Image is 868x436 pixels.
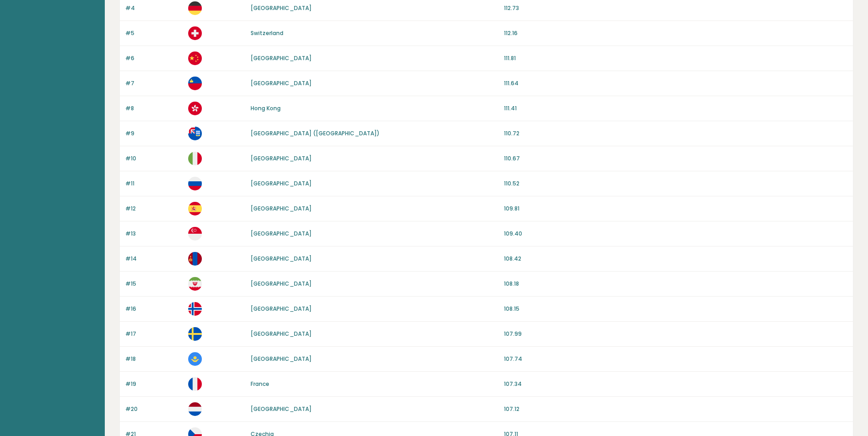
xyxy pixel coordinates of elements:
[251,380,269,388] a: France
[188,252,202,266] img: mn.svg
[251,280,312,287] a: [GEOGRAPHIC_DATA]
[125,79,183,87] p: #7
[125,4,183,12] p: #4
[188,302,202,316] img: no.svg
[251,355,312,363] a: [GEOGRAPHIC_DATA]
[251,305,312,313] a: [GEOGRAPHIC_DATA]
[504,305,847,313] p: 108.15
[504,205,847,213] p: 109.81
[125,355,183,363] p: #18
[504,154,847,163] p: 110.67
[504,380,847,388] p: 107.34
[251,154,312,162] a: [GEOGRAPHIC_DATA]
[125,29,183,37] p: #5
[504,180,847,188] p: 110.52
[504,405,847,413] p: 107.12
[188,377,202,391] img: fr.svg
[188,277,202,291] img: ir.svg
[504,330,847,338] p: 107.99
[504,255,847,263] p: 108.42
[125,380,183,388] p: #19
[251,104,281,112] a: Hong Kong
[188,227,202,241] img: sg.svg
[188,177,202,190] img: ru.svg
[504,280,847,288] p: 108.18
[251,4,312,12] a: [GEOGRAPHIC_DATA]
[188,102,202,115] img: hk.svg
[188,1,202,15] img: de.svg
[125,405,183,413] p: #20
[504,355,847,363] p: 107.74
[125,255,183,263] p: #14
[188,327,202,341] img: se.svg
[125,330,183,338] p: #17
[251,330,312,338] a: [GEOGRAPHIC_DATA]
[504,230,847,238] p: 109.40
[504,79,847,87] p: 111.64
[251,230,312,237] a: [GEOGRAPHIC_DATA]
[188,352,202,366] img: kz.svg
[125,305,183,313] p: #16
[188,77,202,90] img: li.svg
[188,127,202,140] img: fk.svg
[125,180,183,188] p: #11
[125,154,183,163] p: #10
[188,202,202,215] img: es.svg
[188,26,202,40] img: ch.svg
[251,405,312,413] a: [GEOGRAPHIC_DATA]
[125,104,183,113] p: #8
[504,4,847,12] p: 112.73
[251,79,312,87] a: [GEOGRAPHIC_DATA]
[251,54,312,62] a: [GEOGRAPHIC_DATA]
[251,255,312,262] a: [GEOGRAPHIC_DATA]
[504,104,847,113] p: 111.41
[504,54,847,62] p: 111.81
[125,129,183,138] p: #9
[125,54,183,62] p: #6
[125,280,183,288] p: #15
[504,129,847,138] p: 110.72
[251,180,312,187] a: [GEOGRAPHIC_DATA]
[125,230,183,238] p: #13
[251,205,312,212] a: [GEOGRAPHIC_DATA]
[188,152,202,165] img: it.svg
[251,29,283,37] a: Switzerland
[504,29,847,37] p: 112.16
[125,205,183,213] p: #12
[188,51,202,65] img: cn.svg
[251,129,380,137] a: [GEOGRAPHIC_DATA] ([GEOGRAPHIC_DATA])
[188,402,202,416] img: nl.svg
